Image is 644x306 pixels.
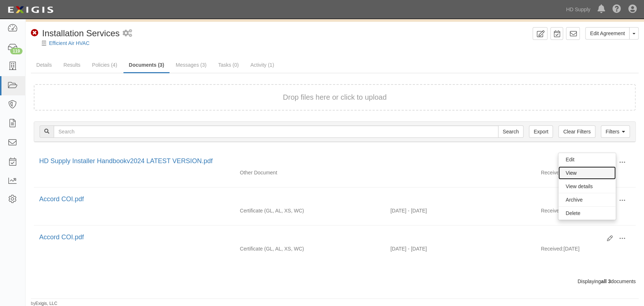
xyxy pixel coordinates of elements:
[170,58,212,72] a: Messages (3)
[541,245,563,252] p: Received:
[39,157,213,165] a: HD Supply Installer Handbookv2024 LATEST VERSION.pdf
[612,5,621,14] i: Help Center - Complianz
[49,40,90,46] a: Efficient Air HVAC
[5,3,56,16] img: logo-5460c22ac91f19d4615b14bd174203de0afe785f0fc80cf4dbbc73dc1793850b.png
[39,195,602,204] div: Accord COI.pdf
[558,207,616,220] a: Delete
[385,207,535,214] div: Effective 01/04/2025 - Expiration 01/04/2026
[42,28,119,38] span: Installation Services
[585,27,629,40] a: Edit Agreement
[558,180,616,193] a: View details
[54,125,498,138] input: Search
[39,233,602,242] div: Accord COI.pdf
[235,245,385,252] div: General Liability Auto Liability Excess/Umbrella Liability Workers Compensation/Employers Liability
[10,48,23,54] div: 119
[122,30,132,37] i: 2 scheduled workflows
[535,245,636,256] div: [DATE]
[31,29,38,37] i: Non-Compliant
[529,125,553,138] a: Export
[558,153,616,166] a: Edit
[283,92,387,103] button: Drop files here or click to upload
[562,2,594,17] a: HD Supply
[39,195,84,203] a: Accord COI.pdf
[245,58,280,72] a: Activity (1)
[86,58,122,72] a: Policies (4)
[601,125,630,138] a: Filters
[498,125,523,138] input: Search
[558,193,616,206] a: Archive
[31,58,57,72] a: Details
[541,169,563,176] p: Received:
[235,169,385,176] div: Other Document
[535,169,636,180] div: [DATE]
[235,207,385,214] div: General Liability Auto Liability Excess/Umbrella Liability Workers Compensation/Employers Liability
[601,278,611,284] b: all 3
[558,125,595,138] a: Clear Filters
[123,58,170,73] a: Documents (3)
[535,207,636,218] div: [DATE]
[558,166,616,179] a: View
[31,27,119,40] div: Installation Services
[28,278,641,285] div: Displaying documents
[213,58,244,72] a: Tasks (0)
[39,233,84,241] a: Accord COI.pdf
[541,207,563,214] p: Received:
[39,157,602,166] div: HD Supply Installer Handbookv2024 LATEST VERSION.pdf
[385,245,535,252] div: Effective 01/04/2025 - Expiration 01/04/2026
[58,58,86,72] a: Results
[36,301,57,306] a: Exigis, LLC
